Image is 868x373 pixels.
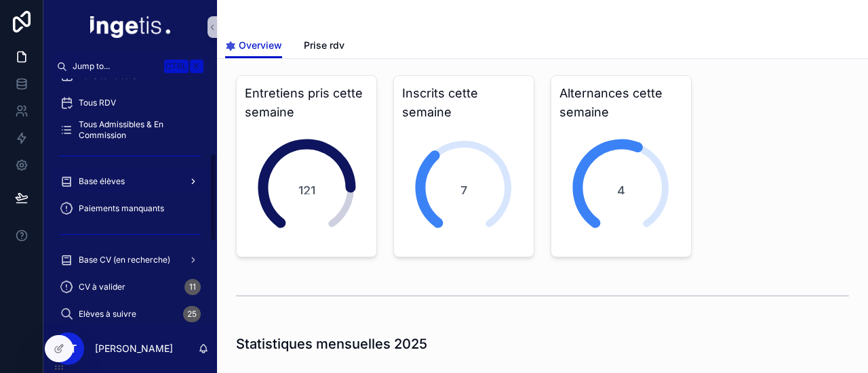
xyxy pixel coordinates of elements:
span: Base élèves [79,176,125,187]
a: Paiements manquants [52,196,209,221]
button: Jump to...CtrlK [52,54,209,79]
a: Overview [225,33,282,59]
h3: Entretiens pris cette semaine [245,84,368,122]
img: App logo [90,16,170,38]
p: [PERSON_NAME] [95,342,173,355]
div: 25 [183,306,201,322]
span: 4 [617,181,625,194]
span: Prise rdv [304,39,344,52]
span: 7 [460,181,467,194]
span: Tous RDV [79,97,116,108]
span: Overview [239,39,282,52]
div: 11 [184,279,201,295]
h1: Statistiques mensuelles 2025 [236,334,427,353]
span: CV à valider [79,282,125,292]
a: Prise rdv [304,33,344,60]
a: Base élèves [52,169,209,194]
span: Base CV (en recherche) [79,255,170,265]
span: Tous Admissibles & En Commission [79,119,195,141]
a: Tous RDV [52,91,209,115]
span: Elèves à suivre [79,309,136,320]
span: Jump to... [73,61,159,72]
div: scrollable content [43,79,217,324]
span: Paiements manquants [79,203,164,214]
a: Base CV (en recherche) [52,248,209,272]
span: K [191,61,202,72]
span: 121 [298,181,315,194]
h3: Alternances cette semaine [559,84,683,122]
a: Tous Admissibles & En Commission [52,118,209,142]
a: Elèves à suivre25 [52,302,209,326]
h3: Inscrits cette semaine [402,84,526,122]
span: Ctrl [164,60,189,73]
a: CV à valider11 [52,275,209,299]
